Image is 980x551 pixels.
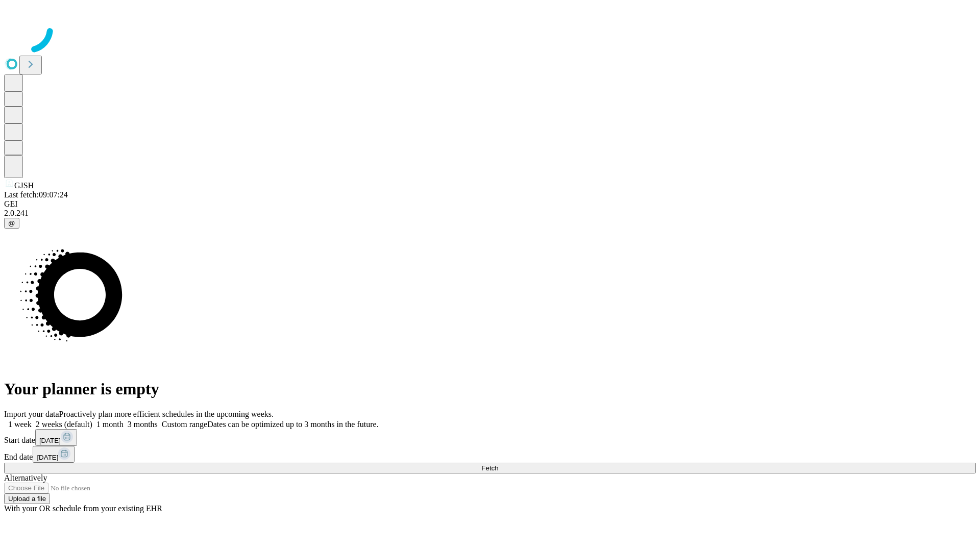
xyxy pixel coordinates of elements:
[4,380,976,398] h1: Your planner is empty
[35,429,77,446] button: [DATE]
[4,446,976,463] div: End date
[4,218,19,229] button: @
[162,420,207,429] span: Custom range
[4,190,68,199] span: Last fetch: 09:07:24
[4,504,162,513] span: With your OR schedule from your existing EHR
[4,473,47,482] span: Alternatively
[37,454,58,461] span: [DATE]
[4,410,59,418] span: Import your data
[128,420,158,429] span: 3 months
[14,181,34,190] span: GJSH
[8,420,32,429] span: 1 week
[4,463,976,473] button: Fetch
[4,209,976,218] div: 2.0.241
[36,420,92,429] span: 2 weeks (default)
[8,219,15,227] span: @
[39,437,61,444] span: [DATE]
[4,199,976,209] div: GEI
[481,464,498,472] span: Fetch
[4,429,976,446] div: Start date
[4,493,50,504] button: Upload a file
[207,420,378,429] span: Dates can be optimized up to 3 months in the future.
[59,410,274,418] span: Proactively plan more efficient schedules in the upcoming weeks.
[96,420,124,429] span: 1 month
[33,446,75,463] button: [DATE]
